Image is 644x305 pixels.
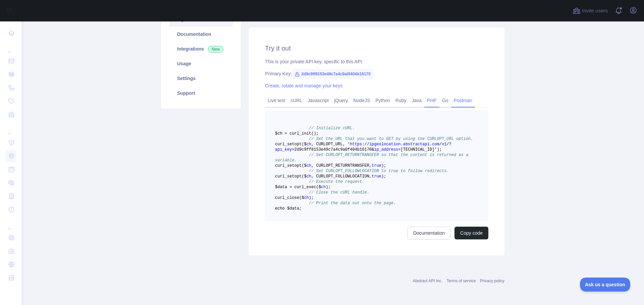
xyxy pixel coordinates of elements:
[292,147,374,152] span: =2d9c9ff8153e49c7a4c9a0f404b16170&
[285,163,307,168] span: _setopt($
[169,56,233,71] a: Usage
[409,95,425,106] a: Java
[384,163,386,168] span: ;
[304,185,321,189] span: _exec($
[169,42,233,56] a: Integrations New
[326,185,328,189] span: )
[275,206,302,211] span: echo $data;
[309,201,396,206] span: // Print the data out onto the page.
[351,95,373,106] a: NodeJS
[275,142,285,147] span: curl
[299,131,316,136] span: _init()
[275,196,285,200] span: curl
[311,142,350,147] span: , CURLOPT_URL, '
[285,142,307,147] span: _setopt($
[451,95,475,106] a: Postman
[169,71,233,86] a: Settings
[169,27,233,42] a: Documentation
[311,196,314,200] span: ;
[304,196,309,200] span: ch
[265,70,488,77] div: Primary Key:
[381,163,384,168] span: )
[369,142,401,147] span: ipgeolocation
[285,196,304,200] span: _close($
[331,95,351,106] a: jQuery
[364,142,367,147] span: /
[372,174,381,179] span: true
[372,163,381,168] span: true
[430,142,432,147] span: .
[446,279,476,283] a: Terms of service
[403,142,430,147] span: abstractapi
[424,95,439,106] a: PHP
[309,196,311,200] span: )
[5,122,16,135] div: ...
[265,83,342,88] a: Create, rotate and manage your keys
[309,190,369,195] span: // Close the cURL handle.
[442,142,446,147] span: v1
[275,147,292,152] span: api_key
[439,95,451,106] a: Go
[454,227,488,239] button: Copy code
[384,174,386,179] span: ;
[446,142,449,147] span: /
[350,142,362,147] span: https
[285,174,307,179] span: _setopt($
[432,142,439,147] span: com
[362,142,364,147] span: :
[288,95,305,106] a: cURL
[265,58,488,65] div: This is your private API key, specific to this API.
[381,174,384,179] span: )
[275,174,285,179] span: curl
[373,95,393,106] a: Python
[582,7,608,15] span: Invite users
[5,217,16,230] div: ...
[169,86,233,100] a: Support
[580,278,631,292] iframe: Toggle Customer Support
[307,174,311,179] span: ch
[311,174,372,179] span: , CURLOPT_FOLLOWLOCATION,
[401,142,403,147] span: .
[265,95,288,106] a: Live test
[307,163,311,168] span: ch
[321,185,326,189] span: ch
[393,95,409,106] a: Ruby
[367,142,369,147] span: /
[398,147,439,152] span: =[TECHNICAL_ID]')
[307,142,311,147] span: ch
[328,185,330,189] span: ;
[275,131,299,136] span: $ch = curl
[275,153,471,163] span: // Set CURLOPT_RETURNTRANSFER so that the content is returned as a variable.
[292,69,373,79] span: 2d9c9ff8153e49c7a4c9a0f404b16170
[316,131,318,136] span: ;
[449,142,451,147] span: ?
[309,169,449,173] span: // Set CURLOPT_FOLLOWLOCATION to true to follow redirects.
[305,95,331,106] a: Javascript
[309,137,473,141] span: // Set the URL that you want to GET by using the CURLOPT_URL option.
[275,163,285,168] span: curl
[309,179,365,184] span: // Execute the request.
[265,44,488,53] h2: Try it out
[5,40,16,54] div: ...
[413,279,443,283] a: Abstract API Inc.
[208,46,223,53] span: New
[439,147,442,152] span: ;
[311,163,372,168] span: , CURLOPT_RETURNTRANSFER,
[571,5,609,16] button: Invite users
[408,227,450,239] a: Documentation
[275,185,304,189] span: $data = curl
[374,147,398,152] span: ip_address
[480,279,504,283] a: Privacy policy
[439,142,442,147] span: /
[309,126,355,131] span: // Initialize cURL.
